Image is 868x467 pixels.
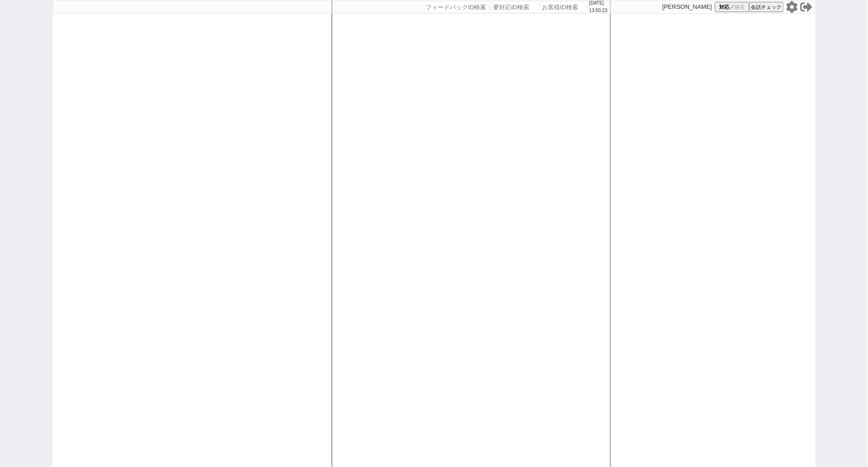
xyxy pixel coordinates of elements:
[589,7,608,14] p: 13:50:23
[662,3,712,11] p: [PERSON_NAME]
[424,1,489,13] input: フィードバックID検索
[541,1,587,13] input: お客様ID検索
[751,4,782,11] span: 会話チェック
[735,4,745,11] span: 練習
[720,4,730,11] span: 対応
[492,1,538,13] input: 要対応ID検索
[749,2,784,12] button: 会話チェック
[715,2,749,12] button: 対応／練習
